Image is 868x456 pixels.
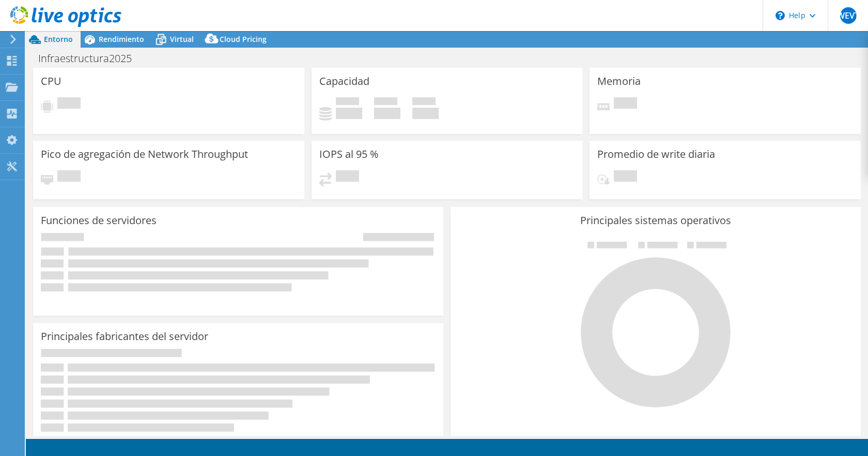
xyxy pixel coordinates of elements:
span: Used [336,97,359,108]
span: WEVT [840,7,857,24]
h3: IOPS al 95 % [319,149,379,160]
span: Pendiente [57,170,81,184]
svg: \n [776,11,785,20]
span: Pendiente [614,97,637,111]
h1: Infraestructura2025 [34,53,148,64]
h4: 0 GiB [412,108,439,119]
span: Virtual [170,34,194,44]
h3: Funciones de servidores [41,215,157,226]
span: Pendiente [336,170,359,184]
span: Total [412,97,436,108]
h4: 0 GiB [336,108,362,119]
h3: Memoria [597,76,641,87]
h3: Principales sistemas operativos [458,215,853,226]
h3: Capacidad [319,76,369,87]
span: Libre [374,97,397,108]
span: Pendiente [57,97,81,111]
h4: 0 GiB [374,108,400,119]
h3: CPU [41,76,61,87]
span: Pendiente [614,170,637,184]
h3: Pico de agregación de Network Throughput [41,149,248,160]
span: Cloud Pricing [220,34,267,44]
h3: Principales fabricantes del servidor [41,331,208,342]
span: Entorno [44,34,73,44]
span: Rendimiento [99,34,144,44]
h3: Promedio de write diaria [597,149,715,160]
